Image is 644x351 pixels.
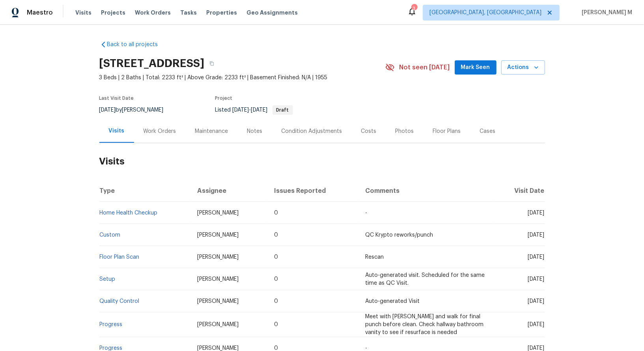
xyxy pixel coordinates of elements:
span: 0 [274,345,278,351]
span: [PERSON_NAME] [197,299,239,304]
span: [PERSON_NAME] M [579,9,632,17]
span: Project [215,96,233,101]
th: Assignee [191,180,268,202]
span: Meet with [PERSON_NAME] and walk for final punch before clean. Check hallway bathroom vanity to s... [365,314,483,335]
a: Progress [100,322,123,327]
th: Comments [359,180,493,202]
th: Visit Date [493,180,545,202]
span: Rescan [365,254,384,260]
a: Custom [100,232,121,238]
span: 0 [274,210,278,216]
div: Visits [109,127,125,135]
span: [DATE] [528,232,545,238]
span: Projects [101,9,125,17]
span: Visits [75,9,91,17]
a: Floor Plan Scan [100,254,140,260]
span: Work Orders [135,9,171,17]
button: Actions [501,60,545,75]
span: [DATE] [528,210,545,216]
div: Costs [361,127,377,135]
span: [DATE] [233,107,249,113]
span: 0 [274,254,278,260]
span: [GEOGRAPHIC_DATA], [GEOGRAPHIC_DATA] [429,9,541,17]
span: [DATE] [99,107,116,113]
a: Quality Control [100,299,140,304]
span: QC Krypto reworks/punch [365,232,433,238]
span: 0 [274,322,278,327]
a: Home Health Checkup [100,210,158,216]
div: 3 [411,5,417,13]
span: [DATE] [528,345,545,351]
span: [PERSON_NAME] [197,210,239,216]
span: 0 [274,276,278,282]
span: - [233,107,268,113]
span: Tasks [180,10,197,15]
a: Back to all projects [99,41,175,49]
div: Cases [480,127,496,135]
span: Last Visit Date [99,96,134,101]
span: [PERSON_NAME] [197,232,239,238]
div: by [PERSON_NAME] [99,105,173,115]
div: Maintenance [195,127,228,135]
a: Progress [100,345,123,351]
span: Not seen [DATE] [399,63,450,71]
div: Photos [396,127,414,135]
th: Type [99,180,191,202]
span: [DATE] [251,107,268,113]
h2: Visits [99,143,545,180]
span: Mark Seen [461,63,490,73]
span: Geo Assignments [246,9,298,17]
span: Listed [215,107,293,113]
span: Draft [273,108,292,112]
span: [DATE] [528,254,545,260]
h2: [STREET_ADDRESS] [99,60,205,67]
span: 0 [274,299,278,304]
span: [PERSON_NAME] [197,345,239,351]
span: [DATE] [528,322,545,327]
span: 0 [274,232,278,238]
span: Maestro [27,9,53,17]
span: [DATE] [528,276,545,282]
span: [DATE] [528,299,545,304]
span: [PERSON_NAME] [197,254,239,260]
div: Floor Plans [433,127,461,135]
div: Condition Adjustments [282,127,342,135]
span: Auto-generated Visit [365,299,420,304]
a: Setup [100,276,116,282]
span: - [365,345,367,351]
span: 3 Beds | 2 Baths | Total: 2233 ft² | Above Grade: 2233 ft² | Basement Finished: N/A | 1955 [99,74,385,82]
span: Auto-generated visit. Scheduled for the same time as QC Visit. [365,273,485,286]
span: [PERSON_NAME] [197,322,239,327]
span: - [365,210,367,216]
div: Work Orders [144,127,176,135]
span: Properties [206,9,237,17]
span: [PERSON_NAME] [197,276,239,282]
span: Actions [508,63,539,73]
div: Notes [247,127,263,135]
th: Issues Reported [268,180,359,202]
button: Mark Seen [455,60,497,75]
button: Copy Address [205,56,219,71]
